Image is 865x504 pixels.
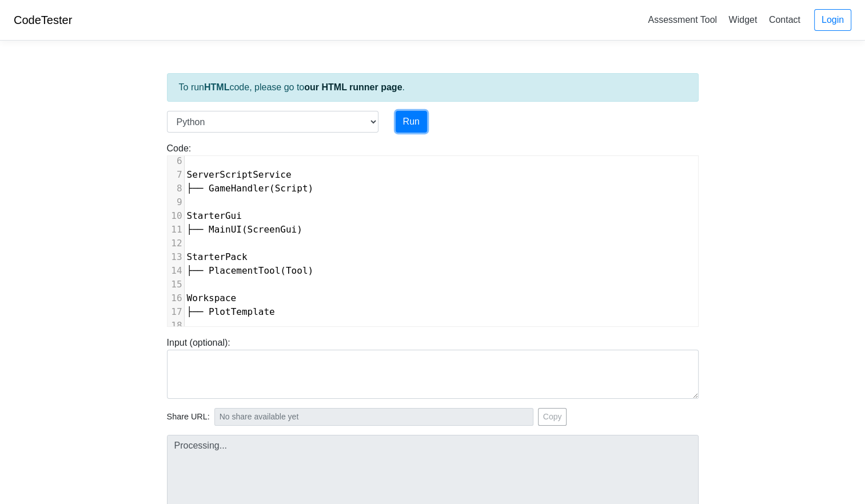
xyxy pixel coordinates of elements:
span: Share URL: [167,411,210,423]
span: ( ) [187,265,314,276]
div: 13 [168,250,184,264]
span: GameHandler [209,183,269,194]
span: Tool [286,265,308,276]
span: ScreenGui [247,224,297,235]
span: ├── [187,224,204,235]
div: 17 [168,305,184,319]
span: PlacementTool [209,265,280,276]
button: Copy [538,408,567,426]
div: To run code, please go to . [167,73,699,102]
span: ( ) [187,224,302,235]
div: 8 [168,182,184,195]
span: Workspace [187,293,237,303]
span: Script [275,183,308,194]
div: 12 [168,237,184,250]
span: ├── [187,306,204,317]
div: 16 [168,291,184,305]
input: No share available yet [214,408,533,426]
div: 18 [168,319,184,333]
span: ( ) [187,183,314,194]
div: 15 [168,278,184,291]
div: 7 [168,168,184,182]
span: ServerScriptService [187,169,292,180]
span: PlotTemplate [209,306,275,317]
div: 6 [168,154,184,168]
a: Contact [764,10,805,29]
button: Run [396,111,427,133]
a: Assessment Tool [643,10,722,29]
a: Widget [724,10,762,29]
div: Input (optional): [158,336,707,399]
span: MainUI [209,224,242,235]
strong: HTML [204,82,229,92]
a: our HTML runner page [304,82,402,92]
div: Code: [158,142,707,327]
span: ├── [187,183,204,194]
a: CodeTester [14,14,72,26]
div: 10 [168,209,184,223]
div: 11 [168,223,184,237]
span: ├── [187,265,204,276]
span: StarterPack [187,251,248,262]
span: StarterGui [187,210,242,221]
a: Login [814,9,851,31]
div: 9 [168,195,184,209]
div: 14 [168,264,184,278]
